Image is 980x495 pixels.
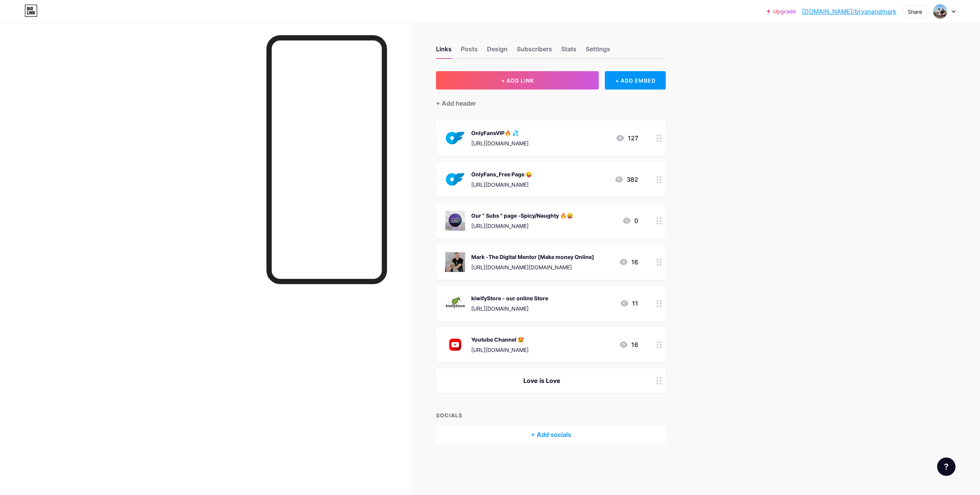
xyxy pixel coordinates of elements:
[616,134,638,143] div: 127
[445,335,465,355] img: Youtube Channel 🤩
[445,169,465,189] img: OnlyFans_Free Page 😜
[487,44,508,58] div: Design
[445,376,638,385] div: Love is Love
[471,170,532,178] div: OnlyFans_Free Page 😜
[436,425,666,444] div: + Add socials
[436,411,666,419] div: SOCIALS
[436,71,599,90] button: + ADD LINK
[436,99,476,108] div: + Add header
[445,252,465,272] img: Mark -The Digital Mentor [Make money Online]
[561,44,577,58] div: Stats
[445,293,465,313] img: kiwifyStore - our online Store
[471,294,548,302] div: kiwifyStore - our online Store
[620,299,638,308] div: 11
[767,8,796,15] a: Upgrade
[622,216,638,225] div: 0
[605,71,666,90] div: + ADD EMBED
[933,4,947,19] img: Bryan-and Mark
[501,77,534,84] span: + ADD LINK
[471,253,594,261] div: Mark -The Digital Mentor [Make money Online]
[471,263,594,271] div: [URL][DOMAIN_NAME][DOMAIN_NAME]
[619,257,638,267] div: 16
[471,129,529,137] div: OnlyFansVIP🔥 💦
[802,7,897,16] a: [DOMAIN_NAME]/bryanandmark
[445,211,465,231] img: Our " Subs " page -Spicy/Naughty 🔥😛
[436,44,452,58] div: Links
[471,222,573,230] div: [URL][DOMAIN_NAME]
[586,44,610,58] div: Settings
[471,181,532,189] div: [URL][DOMAIN_NAME]
[614,175,638,184] div: 382
[908,8,922,16] div: Share
[445,128,465,148] img: OnlyFansVIP🔥 💦
[517,44,552,58] div: Subscribers
[471,304,548,313] div: [URL][DOMAIN_NAME]
[471,346,529,354] div: [URL][DOMAIN_NAME]
[619,340,638,349] div: 16
[471,212,573,220] div: Our " Subs " page -Spicy/Naughty 🔥😛
[471,139,529,147] div: [URL][DOMAIN_NAME]
[461,44,478,58] div: Posts
[471,335,529,344] div: Youtube Channel 🤩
